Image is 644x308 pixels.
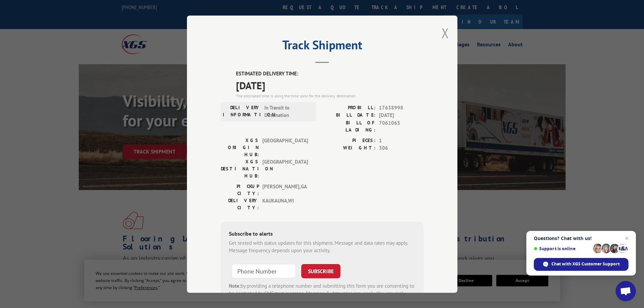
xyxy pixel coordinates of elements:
span: 306 [379,144,424,152]
label: PICKUP CITY: [221,183,259,197]
label: PIECES: [322,137,376,144]
span: [PERSON_NAME] , GA [262,183,308,197]
label: ESTIMATED DELIVERY TIME: [236,70,424,78]
span: Questions? Chat with us! [534,236,628,241]
label: XGS ORIGIN HUB: [221,137,259,158]
span: In Transit to Destination [264,104,310,119]
span: Chat with XGS Customer Support [551,261,620,267]
div: Chat with XGS Customer Support [534,258,628,271]
label: DELIVERY INFORMATION: [223,104,261,119]
label: XGS DESTINATION HUB: [221,158,259,179]
label: WEIGHT: [322,144,376,152]
span: Close chat [623,234,631,242]
strong: Note: [229,282,241,289]
span: [DATE] [236,77,424,93]
div: Open chat [616,281,636,301]
span: [GEOGRAPHIC_DATA] [262,158,308,179]
span: [DATE] [379,112,424,119]
span: KAUKAUNA , WI [262,197,308,211]
div: Get texted with status updates for this shipment. Message and data rates may apply. Message frequ... [229,239,415,254]
label: DELIVERY CITY: [221,197,259,211]
h2: Track Shipment [221,40,424,53]
span: 17638998 [379,104,424,112]
div: by providing a telephone number and submitting this form you are consenting to be contacted by SM... [229,282,415,305]
div: The estimated time is using the time zone for the delivery destination. [236,93,424,99]
button: SUBSCRIBE [301,264,340,278]
button: Close modal [442,24,449,42]
span: Support is online [534,246,591,251]
span: 7061065 [379,119,424,133]
span: [GEOGRAPHIC_DATA] [262,137,308,158]
div: Subscribe to alerts [229,229,415,239]
span: 1 [379,137,424,144]
label: PROBILL: [322,104,376,112]
input: Phone Number [232,264,296,278]
label: BILL DATE: [322,112,376,119]
label: BILL OF LADING: [322,119,376,133]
